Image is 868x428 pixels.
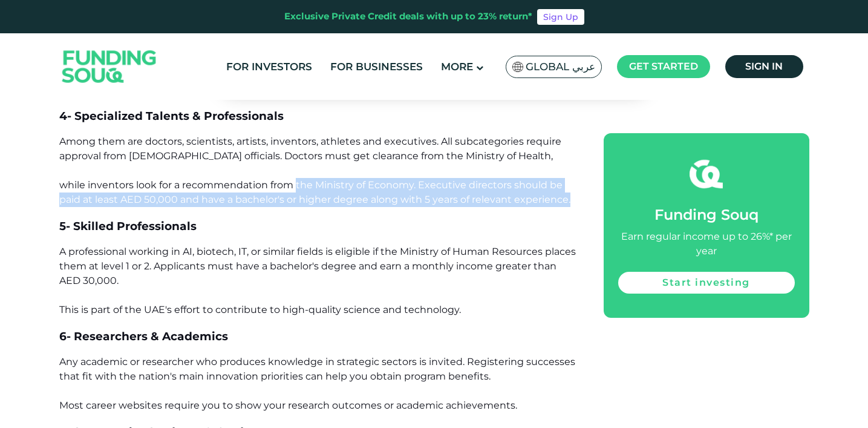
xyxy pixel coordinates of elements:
span: Global عربي [526,60,595,74]
img: Logo [50,36,169,97]
span: 4- Specialized Talents & Professionals [59,109,284,123]
img: SA Flag [512,62,523,72]
span: Funding Souq [654,206,759,223]
div: Exclusive Private Credit deals with up to 23% return* [284,10,532,24]
div: Earn regular income up to 26%* per year [618,229,795,258]
span: Sign in [745,61,783,72]
a: Sign Up [537,9,584,25]
img: fsicon [690,157,723,191]
span: 5- Skilled Professionals [59,219,197,233]
span: A professional working in AI, biotech, IT, or similar fields is eligible if the Ministry of Human... [59,246,576,315]
a: For Investors [223,57,315,77]
a: For Businesses [327,57,426,77]
span: More [441,61,473,73]
span: Any academic or researcher who produces knowledge in strategic sectors is invited. Registering su... [59,356,575,411]
span: Among them are doctors, scientists, artists, inventors, athletes and executives. All subcategorie... [59,136,570,205]
span: 6- Researchers & Academics [59,329,228,343]
span: Get started [629,61,698,72]
a: Sign in [725,55,803,78]
a: Start investing [618,272,795,294]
